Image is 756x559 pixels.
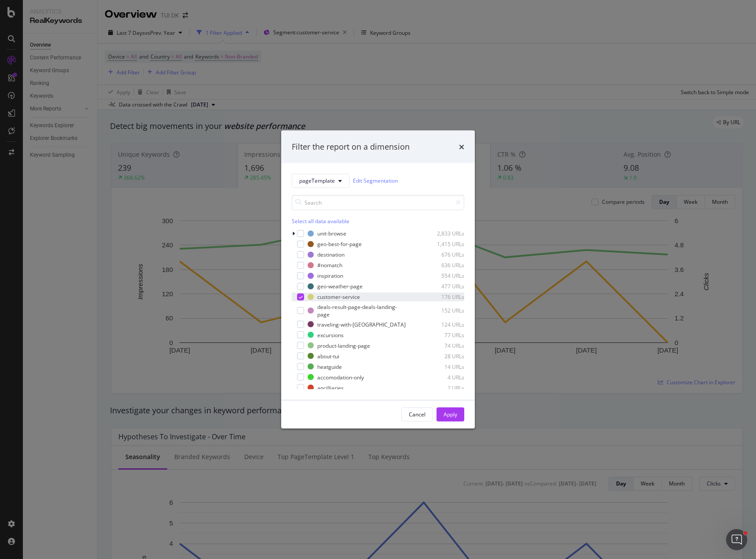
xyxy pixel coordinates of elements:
[317,293,360,301] div: customer-service
[459,141,464,153] div: times
[317,320,406,328] div: traveling-with-[GEOGRAPHIC_DATA]
[421,331,464,338] div: 77 URLs
[317,342,370,349] div: product-landing-page
[292,217,464,224] div: Select all data available
[292,195,464,210] input: Search
[421,293,464,301] div: 176 URLs
[317,230,346,237] div: unit-browse
[317,283,363,290] div: geo-weather-page
[437,407,464,421] button: Apply
[317,352,339,360] div: about-tui
[317,240,362,248] div: geo-best-for-page
[317,331,344,338] div: excursions
[281,131,475,429] div: modal
[317,384,344,391] div: ancilliaries
[299,177,335,184] span: pageTemplate
[421,384,464,391] div: 2 URLs
[292,141,410,153] div: Filter the report on a dimension
[421,373,464,381] div: 4 URLs
[421,261,464,269] div: 636 URLs
[444,411,457,418] div: Apply
[353,176,398,185] a: Edit Segmentation
[421,283,464,290] div: 477 URLs
[421,240,464,248] div: 1,415 URLs
[317,373,364,381] div: accomodation-only
[421,272,464,279] div: 554 URLs
[317,261,342,269] div: #nomatch
[317,363,342,370] div: heatguide
[421,230,464,237] div: 2,833 URLs
[421,342,464,349] div: 74 URLs
[421,251,464,258] div: 676 URLs
[421,320,464,328] div: 124 URLs
[292,173,349,188] button: pageTemplate
[317,272,343,279] div: inspiration
[421,307,464,314] div: 152 URLs
[421,363,464,370] div: 14 URLs
[726,529,747,550] iframe: Intercom live chat
[421,352,464,360] div: 28 URLs
[317,251,345,258] div: destination
[401,407,433,421] button: Cancel
[317,303,409,318] div: deals-result-page-deals-landing-page
[409,411,426,418] div: Cancel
